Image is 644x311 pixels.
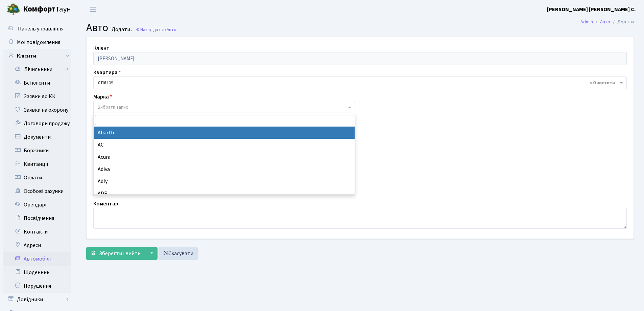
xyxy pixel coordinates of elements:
a: Порушення [3,279,71,293]
span: <b>СП6</b>&nbsp;&nbsp;&nbsp;109 [98,80,618,86]
a: Заявки до КК [3,90,71,103]
li: Acura [94,151,355,163]
li: Adiva [94,163,355,175]
span: Зберегти і вийти [99,250,141,257]
button: Переключити навігацію [85,4,101,15]
label: Коментар [93,200,118,208]
a: Лічильники [8,63,71,76]
span: Видалити всі елементи [590,80,615,86]
a: Орендарі [3,198,71,212]
a: Назад до всіхАвто [136,26,176,33]
a: Контакти [3,225,71,239]
span: Таун [23,4,71,15]
a: Договори продажу [3,117,71,130]
b: [PERSON_NAME] [PERSON_NAME] С. [547,6,636,13]
a: [PERSON_NAME] [PERSON_NAME] С. [547,5,636,14]
span: Вибрати запис [98,104,128,111]
a: Документи [3,130,71,144]
a: Щоденник [3,266,71,279]
a: Адреси [3,239,71,252]
nav: breadcrumb [570,15,644,29]
b: СП6 [98,80,106,86]
a: Скасувати [159,247,198,260]
label: Квартира [93,68,121,76]
a: Оплати [3,171,71,184]
a: Мої повідомлення [3,36,71,49]
label: Марка [93,93,112,101]
a: Авто [600,18,610,25]
a: Заявки на охорону [3,103,71,117]
span: Авто [86,20,108,36]
small: Додати . [110,26,132,33]
li: Abarth [94,127,355,139]
a: Автомобілі [3,252,71,266]
span: Авто [167,26,176,33]
img: logo.png [7,3,20,16]
a: Довідники [3,293,71,306]
span: Мої повідомлення [17,39,60,46]
a: Всі клієнти [3,76,71,90]
a: Особові рахунки [3,184,71,198]
a: Admin [580,18,593,25]
a: Клієнти [3,49,71,63]
li: Додати [610,18,634,26]
b: Комфорт [23,4,55,15]
label: Клієнт [93,44,110,52]
span: Панель управління [18,25,64,32]
a: Посвідчення [3,212,71,225]
li: ADR [94,187,355,200]
li: AC [94,139,355,151]
span: <b>СП6</b>&nbsp;&nbsp;&nbsp;109 [93,76,627,89]
a: Квитанції [3,157,71,171]
a: Панель управління [3,22,71,36]
a: Боржники [3,144,71,157]
li: Adly [94,175,355,187]
button: Зберегти і вийти [86,247,145,260]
